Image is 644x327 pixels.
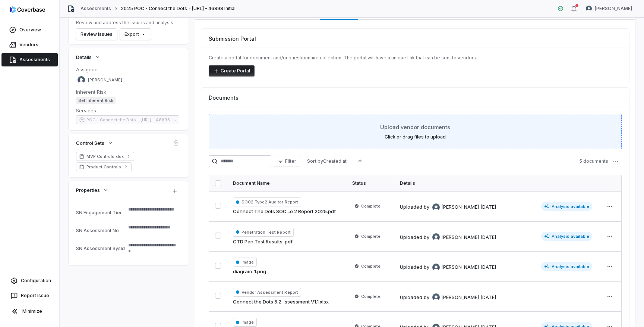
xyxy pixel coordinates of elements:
[76,66,180,73] dt: Assignee
[76,210,125,215] div: SN Engagement Tier
[400,203,496,211] div: Uploaded
[78,76,85,84] img: Tomo Majima avatar
[233,180,340,186] div: Document Name
[1,23,58,37] a: Overview
[480,203,496,211] div: [DATE]
[76,228,125,233] div: SN Assessment No
[400,293,496,301] div: Uploaded
[76,246,125,251] div: SN Assessment SysId
[120,29,151,40] button: Export
[541,262,593,271] span: Analysis available
[233,208,336,215] a: Connect The Dots SOC...e 2 Report 2025.pdf
[361,293,381,299] span: Complete
[86,164,121,170] span: Product Controls
[353,156,367,167] button: Ascending
[400,180,592,186] div: Details
[233,197,301,206] span: SOC2 Type2 Auditor Report
[424,233,479,241] div: by
[88,77,122,83] span: [PERSON_NAME]
[86,153,124,159] span: MVP Controls.xlsx
[233,318,257,327] span: Image
[441,234,479,241] span: [PERSON_NAME]
[361,233,381,239] span: Complete
[74,50,103,64] button: Details
[441,203,479,211] span: [PERSON_NAME]
[76,140,104,146] span: Control Sets
[209,94,239,102] span: Documents
[432,233,440,241] img: Tomo Majima avatar
[273,156,301,167] button: Filter
[76,29,117,40] button: Review issues
[303,156,351,167] button: Sort byCreated at
[209,35,256,43] span: Submission Portal
[76,88,180,95] dt: Inherent Risk
[1,38,58,52] a: Vendors
[209,65,255,77] button: Create Portal
[361,263,381,269] span: Complete
[74,183,111,197] button: Properties
[424,203,479,211] div: by
[480,264,496,271] div: [DATE]
[352,180,388,186] div: Status
[209,55,622,61] p: Create a portal for document and/or questionnaire collection. The portal will have a unique link ...
[76,20,173,26] p: Review and address the issues and analysis
[432,203,440,211] img: Tomo Majima avatar
[80,6,111,12] a: Assessments
[233,268,266,275] a: diagram-1.png
[400,233,496,241] div: Uploaded
[76,54,92,60] span: Details
[3,304,56,319] button: Minimize
[233,238,293,246] a: CTD Pen Test Results .pdf
[380,123,450,131] span: Upload vendor documents
[441,264,479,271] span: [PERSON_NAME]
[357,158,363,164] svg: Ascending
[586,6,592,12] img: Tomo Majima avatar
[480,294,496,301] div: [DATE]
[581,3,637,14] button: Tomo Majima avatar[PERSON_NAME]
[10,6,45,13] img: logo-D7KZi-bG.svg
[76,162,132,171] a: Product Controls
[76,187,100,193] span: Properties
[233,258,257,267] span: Image
[233,298,329,306] a: Connect the Dots 5.2...ssessment V1.1.xlsx
[400,264,496,271] div: Uploaded
[424,264,479,271] div: by
[541,202,593,211] span: Analysis available
[121,6,236,12] span: 2025 POC - Connect the Dots - [URL] - 46898 Initial
[480,234,496,241] div: [DATE]
[233,288,301,297] span: Vendor Assessment Report
[76,107,180,114] dt: Services
[579,158,608,164] span: 5 documents
[1,53,58,66] a: Assessments
[385,134,446,140] label: Click or drag files to upload
[361,203,381,209] span: Complete
[432,264,440,271] img: Tomo Majima avatar
[424,293,479,301] div: by
[233,228,294,237] span: Penetration Test Report
[432,293,440,301] img: Tomo Majima avatar
[595,6,632,12] span: [PERSON_NAME]
[541,232,593,241] span: Analysis available
[74,136,116,150] button: Control Sets
[441,294,479,301] span: [PERSON_NAME]
[285,158,296,164] span: Filter
[76,152,134,161] a: MVP Controls.xlsx
[76,97,116,104] span: Set Inherent Risk
[3,274,56,287] a: Configuration
[3,289,56,302] button: Report Issue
